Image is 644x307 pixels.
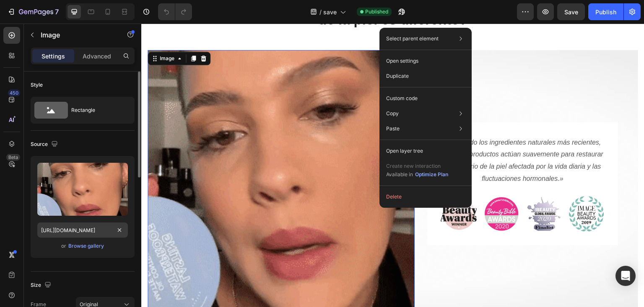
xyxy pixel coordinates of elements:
[42,52,65,61] p: Settings
[299,172,335,208] img: Alt Image
[8,90,20,96] div: 450
[6,26,273,294] img: Alt Image
[41,30,112,40] p: Image
[588,3,623,20] button: Publish
[6,154,20,161] div: Beta
[564,8,578,16] span: Save
[31,81,43,89] div: Style
[386,162,449,170] p: Create new interaction
[31,139,60,150] div: Source
[557,3,585,20] button: Save
[365,8,388,16] span: Published
[83,52,111,61] p: Advanced
[342,172,378,208] img: Alt Image
[386,95,418,102] p: Custom code
[385,172,421,208] img: Alt Image
[55,7,59,17] p: 7
[386,110,399,117] p: Copy
[415,170,449,179] button: Optimize Plan
[386,171,413,177] span: Available in
[386,57,418,65] p: Open settings
[300,113,462,161] p: «Utilizando los ingredientes naturales más recientes, nuestros productos actúan suavemente para r...
[37,163,128,216] img: preview-image
[71,101,122,120] div: Rectangle
[158,3,192,20] div: Undo/Redo
[427,172,463,208] img: Alt Image
[386,147,423,155] p: Open layer tree
[37,222,128,238] input: https://example.com/image.jpg
[323,8,337,16] span: save
[386,72,409,80] p: Duplicate
[3,3,62,20] button: 7
[68,242,104,250] div: Browse gallery
[61,241,66,251] span: or
[68,242,104,250] button: Browse gallery
[17,31,35,39] div: Image
[415,171,448,178] div: Optimize Plan
[615,266,636,286] div: Open Intercom Messenger
[31,280,53,291] div: Size
[319,8,322,16] span: /
[595,8,616,16] div: Publish
[386,35,439,42] p: Select parent element
[386,125,400,132] p: Paste
[383,189,468,204] button: Delete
